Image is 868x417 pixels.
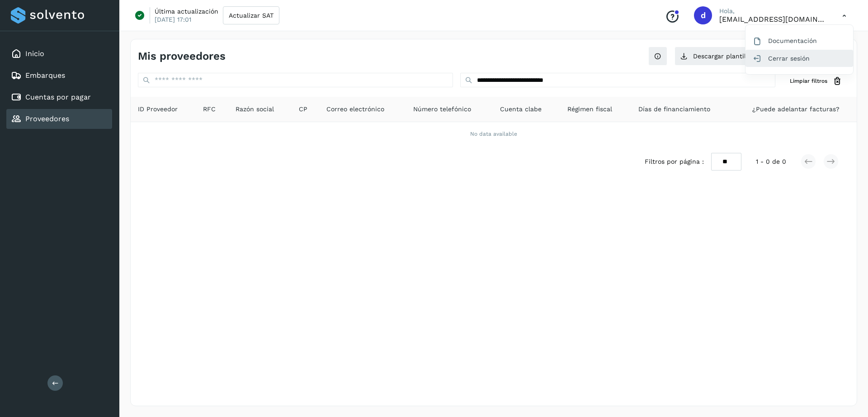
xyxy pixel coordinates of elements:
a: Cuentas por pagar [25,93,91,101]
a: Embarques [25,71,65,80]
div: Inicio [6,44,112,64]
div: Cerrar sesión [745,50,853,67]
div: Proveedores [6,109,112,129]
div: Documentación [745,32,853,49]
a: Inicio [25,49,44,58]
div: Embarques [6,66,112,85]
div: Cuentas por pagar [6,87,112,107]
a: Proveedores [25,114,69,123]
